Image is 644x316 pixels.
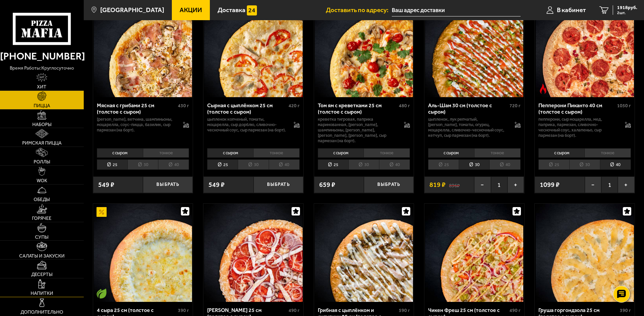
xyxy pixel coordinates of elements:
span: 1918 руб. [617,5,637,10]
img: Акционный [97,207,107,217]
li: 30 [348,159,379,170]
a: Чикен Фреш 25 см (толстое с сыром) [424,204,524,302]
input: Ваш адрес доставки [392,4,521,16]
span: 1 [491,176,507,193]
span: Доставка [218,7,245,13]
li: 30 [459,159,489,170]
span: 1050 г [617,103,631,109]
li: 40 [489,159,520,170]
span: 720 г [509,103,521,109]
span: Супы [35,235,48,240]
p: пепперони, сыр Моцарелла, мед, паприка, пармезан, сливочно-чесночный соус, халапеньо, сыр пармеза... [538,117,618,138]
button: Выбрать [364,176,414,193]
span: Наборы [32,122,51,127]
div: Мясная с грибами 25 см (толстое с сыром) [97,102,177,115]
li: 25 [97,159,127,170]
span: 590 г [399,308,410,313]
span: Хит [37,85,46,89]
img: Чикен Фреш 25 см (толстое с сыром) [425,204,523,302]
div: Сырная с цыплёнком 25 см (толстое с сыром) [207,102,287,115]
button: + [507,176,524,193]
img: 4 сыра 25 см (толстое с сыром) [94,204,192,302]
li: с сыром [207,148,253,158]
li: тонкое [474,148,521,158]
a: АкционныйВегетарианское блюдо4 сыра 25 см (толстое с сыром) [93,204,193,302]
li: 25 [318,159,348,170]
li: 40 [158,159,189,170]
span: 659 ₽ [319,182,335,188]
button: Выбрать [143,176,193,193]
img: Петровская 25 см (толстое с сыром) [204,204,302,302]
span: Салаты и закуски [19,254,65,259]
p: креветка тигровая, паприка маринованная, [PERSON_NAME], шампиньоны, [PERSON_NAME], [PERSON_NAME],... [318,117,397,144]
img: Грибная с цыплёнком и сулугуни 25 см (толстое с сыром) [315,204,413,302]
span: Напитки [31,291,53,296]
a: Грибная с цыплёнком и сулугуни 25 см (толстое с сыром) [314,204,414,302]
span: 420 г [289,103,300,109]
span: Дополнительно [21,310,63,315]
div: Пепперони Пиканто 40 см (толстое с сыром) [538,102,615,115]
button: − [585,176,601,193]
span: Римская пицца [22,141,62,146]
p: цыпленок копченый, томаты, моцарелла, сыр дорблю, сливочно-чесночный соус, сыр пармезан (на борт). [207,117,287,133]
li: 30 [127,159,158,170]
span: Санкт-Петербург, посёлок Парголово, Толубеевский проезд, 36к2 [392,4,521,16]
span: 549 ₽ [98,182,114,188]
span: 480 г [399,103,410,109]
button: + [618,176,634,193]
span: В кабинет [557,7,586,13]
li: 30 [569,159,600,170]
li: с сыром [318,148,364,158]
a: Петровская 25 см (толстое с сыром) [203,204,303,302]
li: тонкое [364,148,410,158]
span: WOK [37,179,47,183]
li: тонкое [143,148,189,158]
span: Пицца [34,104,50,108]
p: цыпленок, лук репчатый, [PERSON_NAME], томаты, огурец, моцарелла, сливочно-чесночный соус, кетчуп... [428,117,508,138]
li: 25 [428,159,459,170]
li: 25 [538,159,569,170]
span: 1 [601,176,618,193]
li: 25 [207,159,238,170]
span: Роллы [34,160,50,164]
span: Доставить по адресу: [326,7,392,13]
li: 40 [600,159,631,170]
span: 490 г [509,308,521,313]
button: Выбрать [254,176,303,193]
img: Острое блюдо [538,84,548,94]
div: Аль-Шам 30 см (толстое с сыром) [428,102,508,115]
span: Горячее [32,216,51,221]
li: с сыром [538,148,584,158]
span: 490 г [289,308,300,313]
span: 819 ₽ [429,182,446,188]
img: Вегетарианское блюдо [97,288,107,299]
span: 430 г [178,103,189,109]
span: 549 ₽ [209,182,225,188]
img: 15daf4d41897b9f0e9f617042186c801.svg [247,5,257,15]
p: [PERSON_NAME], ветчина, шампиньоны, моцарелла, соус-пицца, базилик, сыр пармезан (на борт). [97,117,177,133]
span: Десерты [31,272,52,277]
li: тонкое [584,148,631,158]
span: Акции [180,7,202,13]
a: Груша горгондзола 25 см (толстое с сыром) [535,204,635,302]
s: 896 ₽ [449,182,460,188]
span: 1099 ₽ [540,182,560,188]
span: Обеды [34,197,50,202]
li: с сыром [97,148,143,158]
img: Груша горгондзола 25 см (толстое с сыром) [536,204,634,302]
li: тонкое [253,148,300,158]
li: 30 [238,159,268,170]
span: [GEOGRAPHIC_DATA] [100,7,164,13]
li: с сыром [428,148,474,158]
span: 2 шт. [617,11,637,15]
button: − [474,176,491,193]
span: 390 г [620,308,631,313]
li: 40 [379,159,410,170]
span: 390 г [178,308,189,313]
div: Том ям с креветками 25 см (толстое с сыром) [318,102,397,115]
li: 40 [269,159,300,170]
